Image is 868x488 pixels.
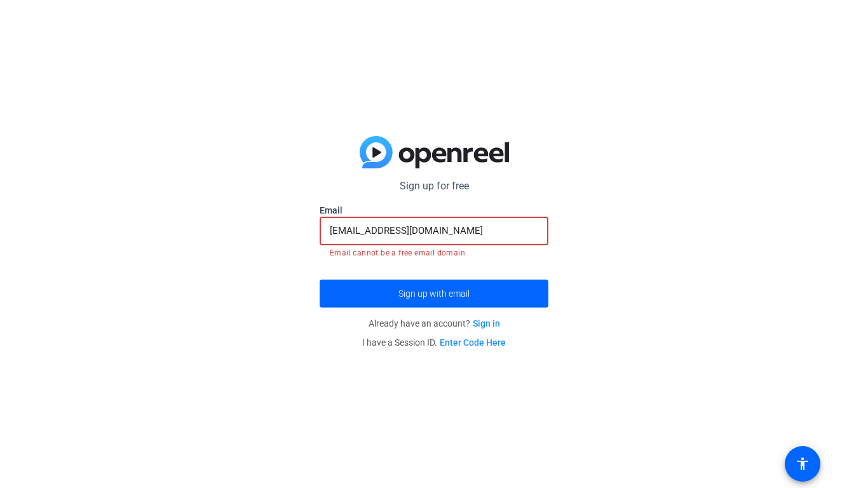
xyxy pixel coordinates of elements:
[473,318,500,329] a: Sign in
[320,179,548,194] p: Sign up for free
[330,223,538,238] input: Enter Email Address
[362,337,506,348] span: I have a Session ID.
[360,136,509,169] img: blue-gradient.svg
[320,280,548,308] button: Sign up with email
[320,204,548,217] label: Email
[330,245,538,259] mat-error: Email cannot be a free email domain
[440,337,506,348] a: Enter Code Here
[795,456,810,471] mat-icon: accessibility
[369,318,500,329] span: Already have an account?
